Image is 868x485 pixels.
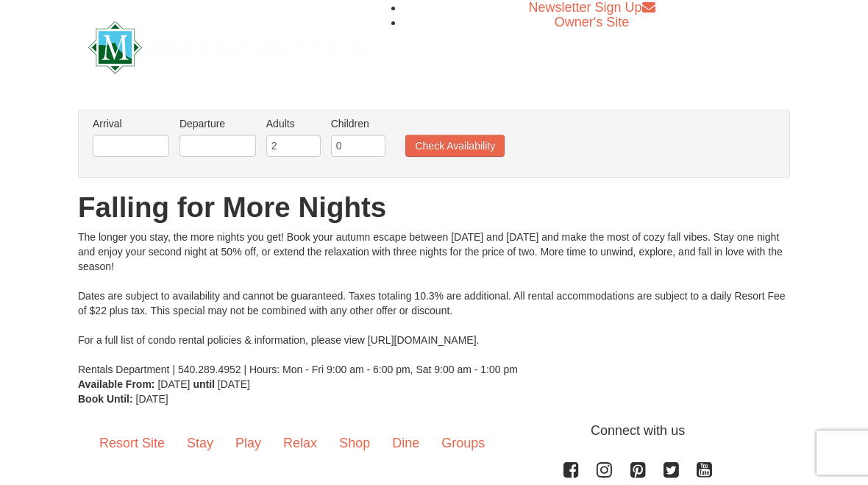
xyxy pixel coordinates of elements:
label: Arrival [93,116,169,131]
label: Children [331,116,385,131]
strong: Available From: [78,378,155,390]
a: Massanutten Resort [88,28,363,63]
span: [DATE] [136,393,168,405]
a: Stay [176,421,224,467]
strong: until [193,378,215,390]
a: Relax [272,421,328,467]
a: Owner's Site [555,15,629,29]
h1: Falling for More Nights [78,193,790,222]
a: Play [224,421,272,467]
button: Check Availability [405,135,505,157]
span: [DATE] [218,378,250,390]
div: The longer you stay, the more nights you get! Book your autumn escape between [DATE] and [DATE] a... [78,230,790,377]
label: Departure [179,116,256,131]
img: Massanutten Resort Logo [88,21,363,74]
label: Adults [266,116,321,131]
a: Resort Site [88,421,176,467]
span: [DATE] [157,378,190,390]
a: Dine [381,421,430,467]
a: Groups [430,421,496,467]
a: Shop [328,421,381,467]
strong: Book Until: [78,393,133,405]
